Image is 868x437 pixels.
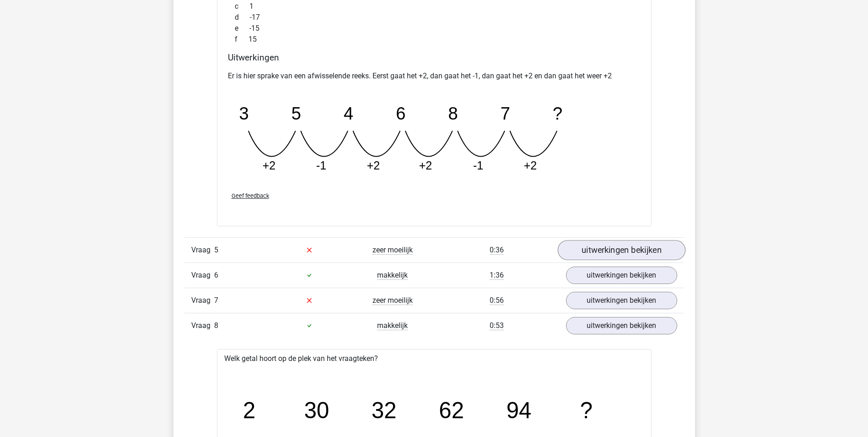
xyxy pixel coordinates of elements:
tspan: ? [581,398,593,423]
tspan: 2 [243,398,255,423]
tspan: 30 [304,398,329,423]
div: -15 [228,23,641,34]
a: uitwerkingen bekijken [557,240,685,260]
span: c [235,1,249,12]
span: 0:36 [490,246,504,255]
span: Vraag [191,245,214,256]
tspan: +2 [523,159,537,172]
span: 8 [214,321,218,330]
span: zeer moeilijk [372,296,413,305]
a: uitwerkingen bekijken [566,267,677,284]
div: -17 [228,12,641,23]
tspan: 62 [439,398,464,423]
span: makkelijk [377,321,408,330]
div: 1 [228,1,641,12]
span: Vraag [191,295,214,306]
tspan: 5 [291,104,301,123]
a: uitwerkingen bekijken [566,317,677,334]
tspan: -1 [316,159,326,172]
tspan: 3 [239,104,248,123]
tspan: 7 [500,104,510,123]
tspan: 32 [372,398,397,423]
span: 5 [214,246,218,254]
tspan: +2 [367,159,380,172]
span: makkelijk [377,271,408,280]
span: 0:53 [490,321,504,330]
span: d [235,12,250,23]
span: zeer moeilijk [372,246,413,255]
span: 0:56 [490,296,504,305]
tspan: 6 [396,104,405,123]
span: Vraag [191,320,214,331]
p: Er is hier sprake van een afwisselende reeks. Eerst gaat het +2, dan gaat het -1, dan gaat het +2... [228,71,641,82]
tspan: -1 [473,159,483,172]
span: 6 [214,271,218,279]
tspan: +2 [419,159,432,172]
span: e [235,23,249,34]
tspan: 94 [507,398,532,423]
span: 1:36 [490,271,504,280]
tspan: 4 [343,104,353,123]
tspan: ? [553,104,562,123]
tspan: 8 [448,104,458,123]
tspan: +2 [262,159,275,172]
span: f [235,34,248,45]
div: 15 [228,34,641,45]
span: 7 [214,296,218,305]
span: Vraag [191,270,214,281]
span: Geef feedback [232,192,269,199]
a: uitwerkingen bekijken [566,292,677,309]
h4: Uitwerkingen [228,52,641,63]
